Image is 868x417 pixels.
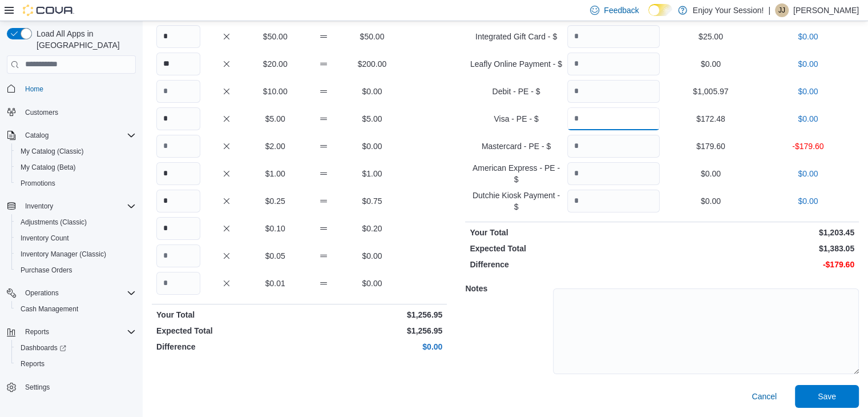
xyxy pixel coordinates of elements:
[567,135,660,158] input: Quantity
[156,217,200,240] input: Quantity
[664,195,757,207] p: $0.00
[25,202,53,211] span: Inventory
[768,3,770,17] p: |
[25,288,59,298] span: Operations
[470,86,562,97] p: Debit - PE - $
[21,343,66,352] span: Dashboards
[16,302,136,316] span: Cash Management
[21,199,58,213] button: Inventory
[16,177,136,190] span: Promotions
[350,58,394,70] p: $200.00
[11,143,140,159] button: My Catalog (Classic)
[16,231,74,245] a: Inventory Count
[664,168,757,179] p: $0.00
[16,161,136,174] span: My Catalog (Beta)
[567,162,660,185] input: Quantity
[11,175,140,191] button: Promotions
[16,263,77,277] a: Purchase Orders
[156,272,200,295] input: Quantity
[21,82,136,96] span: Home
[302,341,443,352] p: $0.00
[762,58,854,70] p: $0.00
[32,28,136,51] span: Load All Apps in [GEOGRAPHIC_DATA]
[21,325,54,339] button: Reports
[11,262,140,278] button: Purchase Orders
[21,129,136,142] span: Catalog
[21,359,45,368] span: Reports
[25,85,43,94] span: Home
[156,25,200,48] input: Quantity
[253,141,297,152] p: $2.00
[16,247,111,261] a: Inventory Manager (Classic)
[21,147,84,156] span: My Catalog (Classic)
[664,141,757,152] p: $179.60
[350,250,394,262] p: $0.00
[253,195,297,207] p: $0.25
[16,215,91,229] a: Adjustments (Classic)
[350,223,394,234] p: $0.20
[156,244,200,267] input: Quantity
[25,327,49,336] span: Reports
[470,31,562,42] p: Integrated Gift Card - $
[693,3,764,17] p: Enjoy Your Session!
[21,199,136,213] span: Inventory
[470,259,660,270] p: Difference
[2,127,140,143] button: Catalog
[16,215,136,229] span: Adjustments (Classic)
[253,113,297,125] p: $5.00
[2,285,140,301] button: Operations
[302,309,443,320] p: $1,256.95
[567,107,660,130] input: Quantity
[21,105,136,119] span: Customers
[470,141,562,152] p: Mastercard - PE - $
[156,325,297,336] p: Expected Total
[664,113,757,125] p: $172.48
[762,113,854,125] p: $0.00
[16,231,136,245] span: Inventory Count
[648,4,672,16] input: Dark Mode
[21,380,54,394] a: Settings
[16,145,136,158] span: My Catalog (Classic)
[350,278,394,289] p: $0.00
[25,131,49,140] span: Catalog
[11,356,140,372] button: Reports
[156,190,200,212] input: Quantity
[21,266,72,275] span: Purchase Orders
[2,198,140,214] button: Inventory
[664,86,757,97] p: $1,005.97
[21,82,48,96] a: Home
[156,80,200,103] input: Quantity
[11,340,140,356] a: Dashboards
[567,53,660,75] input: Quantity
[795,385,859,408] button: Save
[470,243,660,254] p: Expected Total
[747,385,781,408] button: Cancel
[156,341,297,352] p: Difference
[253,223,297,234] p: $0.10
[664,31,757,42] p: $25.00
[253,31,297,42] p: $50.00
[21,325,136,339] span: Reports
[470,162,562,185] p: American Express - PE - $
[16,302,83,316] a: Cash Management
[21,380,136,394] span: Settings
[664,243,854,254] p: $1,383.05
[664,227,854,238] p: $1,203.45
[2,324,140,340] button: Reports
[21,234,69,243] span: Inventory Count
[156,135,200,158] input: Quantity
[2,104,140,121] button: Customers
[762,31,854,42] p: $0.00
[778,3,785,17] span: JJ
[253,58,297,70] p: $20.00
[350,113,394,125] p: $5.00
[21,250,106,259] span: Inventory Manager (Classic)
[253,168,297,179] p: $1.00
[16,161,80,174] a: My Catalog (Beta)
[253,250,297,262] p: $0.05
[16,341,136,355] span: Dashboards
[16,177,60,190] a: Promotions
[253,278,297,289] p: $0.01
[25,108,58,117] span: Customers
[156,309,297,320] p: Your Total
